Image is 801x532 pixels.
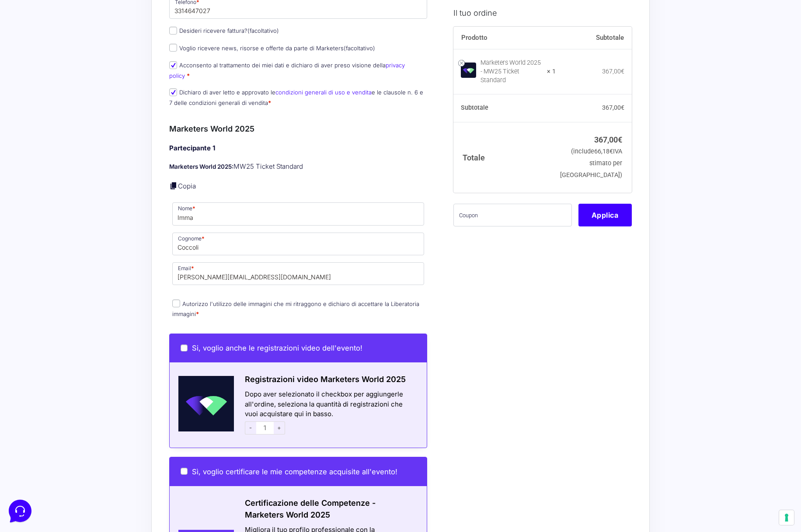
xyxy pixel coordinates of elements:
label: Dichiaro di aver letto e approvato le e le clausole n. 6 e 7 delle condizioni generali di vendita [169,89,423,106]
input: Autorizzo l'utilizzo delle immagini che mi ritraggono e dichiaro di accettare la Liberatoria imma... [172,299,180,307]
span: Inizia una conversazione [57,79,129,86]
span: Registrazioni video Marketers World 2025 [245,375,406,384]
button: Applica [578,203,632,226]
button: Home [7,281,61,301]
a: Copia [178,182,196,190]
div: Marketers World 2025 - MW25 Ticket Standard [481,58,542,84]
bdi: 367,00 [602,67,624,74]
input: Desideri ricevere fattura?(facoltativo) [169,27,177,35]
input: Si, voglio anche le registrazioni video dell'evento! [181,344,188,351]
h2: Ciao da Marketers 👋 [7,7,147,21]
h3: Il tuo ordine [453,7,632,18]
img: Marketers World 2025 - MW25 Ticket Standard [461,63,476,78]
label: Desideri ricevere fattura? [169,27,279,34]
span: € [621,67,624,74]
span: € [618,135,622,144]
bdi: 367,00 [602,104,624,111]
span: Si, voglio anche le registrazioni video dell'evento! [192,344,362,352]
strong: Marketers World 2025: [169,163,233,170]
img: dark [14,49,31,66]
a: Copia i dettagli dell'acquirente [169,181,178,190]
iframe: Customerly Messenger Launcher [7,498,33,524]
th: Prodotto [453,26,556,49]
a: condizioni generali di uso e vendita [275,89,372,96]
img: Schermata-2022-04-11-alle-18.28.41.png [170,376,234,431]
input: Voglio ricevere news, risorse e offerte da parte di Marketers(facoltativo) [169,44,177,52]
small: (include IVA stimato per [GEOGRAPHIC_DATA]) [560,148,622,179]
span: Le tue conversazioni [14,35,74,42]
span: € [609,148,613,155]
input: Dichiaro di aver letto e approvato lecondizioni generali di uso e venditae le clausole n. 6 e 7 d... [169,88,177,96]
span: Sì, voglio certificare le mie competenze acquisite all'evento! [192,467,397,476]
span: (facoltativo) [247,27,279,34]
p: MW25 Ticket Standard [169,162,427,172]
label: Autorizzo l'utilizzo delle immagini che mi ritraggono e dichiaro di accettare la Liberatoria imma... [172,300,419,317]
th: Subtotale [453,94,556,122]
input: Cerca un articolo... [20,127,143,136]
span: Certificazione delle Competenze - Marketers World 2025 [245,498,376,519]
input: 1 [256,421,274,435]
img: dark [42,49,59,66]
span: 66,18 [594,148,613,155]
span: Trova una risposta [14,108,68,115]
h3: Marketers World 2025 [169,123,427,135]
input: Acconsento al trattamento dei miei dati e dichiaro di aver preso visione dellaprivacy policy [169,61,177,69]
button: Messaggi [61,281,115,301]
button: Aiuto [114,281,168,301]
label: Voglio ricevere news, risorse e offerte da parte di Marketers [169,45,375,52]
p: Messaggi [76,293,99,301]
button: Inizia una conversazione [14,73,161,91]
span: € [621,104,624,111]
h4: Partecipante 1 [169,143,427,153]
label: Acconsento al trattamento dei miei dati e dichiaro di aver preso visione della [169,62,405,79]
div: Dopo aver selezionato il checkbox per aggiungerle all'ordine, seleziona la quantità di registrazi... [234,389,427,437]
img: dark [28,49,45,66]
a: Apri Centro Assistenza [93,108,161,115]
span: - [245,421,256,435]
input: Coupon [453,203,572,226]
button: Le tue preferenze relative al consenso per le tecnologie di tracciamento [779,510,794,525]
p: Home [26,293,41,301]
a: privacy policy [169,62,405,79]
th: Subtotale [556,26,632,49]
p: Aiuto [135,293,147,301]
span: + [274,421,285,435]
th: Totale [453,122,556,192]
strong: × 1 [547,67,556,76]
input: Sì, voglio certificare le mie competenze acquisite all'evento! [181,468,188,475]
span: (facoltativo) [344,45,375,52]
bdi: 367,00 [594,135,622,144]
